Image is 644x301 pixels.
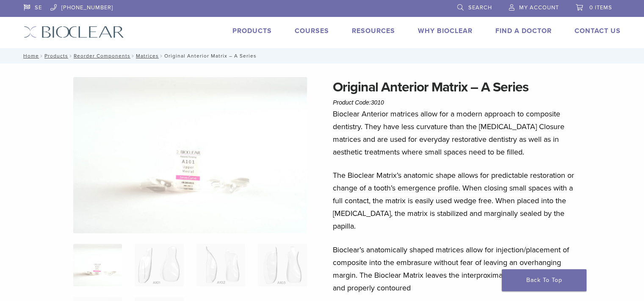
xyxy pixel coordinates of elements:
[295,27,329,35] a: Courses
[333,169,582,232] p: The Bioclear Matrix’s anatomic shape allows for predictable restoration or change of a tooth’s em...
[333,99,384,106] span: Product Code:
[418,27,473,35] a: Why Bioclear
[74,53,130,59] a: Reorder Components
[575,27,621,35] a: Contact Us
[495,27,552,35] a: Find A Doctor
[333,243,582,294] p: Bioclear’s anatomically shaped matrices allow for injection/placement of composite into the embra...
[73,244,122,286] img: Anterior-Original-A-Series-Matrices-324x324.jpg
[196,244,245,286] img: Original Anterior Matrix - A Series - Image 3
[159,54,164,58] span: /
[519,4,559,11] span: My Account
[135,244,183,286] img: Original Anterior Matrix - A Series - Image 2
[589,4,612,11] span: 0 items
[371,99,384,106] span: 3010
[502,269,586,291] a: Back To Top
[136,53,159,59] a: Matrices
[352,27,395,35] a: Resources
[333,77,582,97] h1: Original Anterior Matrix – A Series
[258,244,307,286] img: Original Anterior Matrix - A Series - Image 4
[73,77,307,233] img: Anterior Original A Series Matrices
[44,53,68,59] a: Products
[232,27,272,35] a: Products
[68,54,74,58] span: /
[21,53,39,59] a: Home
[39,54,44,58] span: /
[130,54,136,58] span: /
[333,108,582,158] p: Bioclear Anterior matrices allow for a modern approach to composite dentistry. They have less cur...
[17,48,627,64] nav: Original Anterior Matrix – A Series
[24,26,124,38] img: Bioclear
[468,4,492,11] span: Search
